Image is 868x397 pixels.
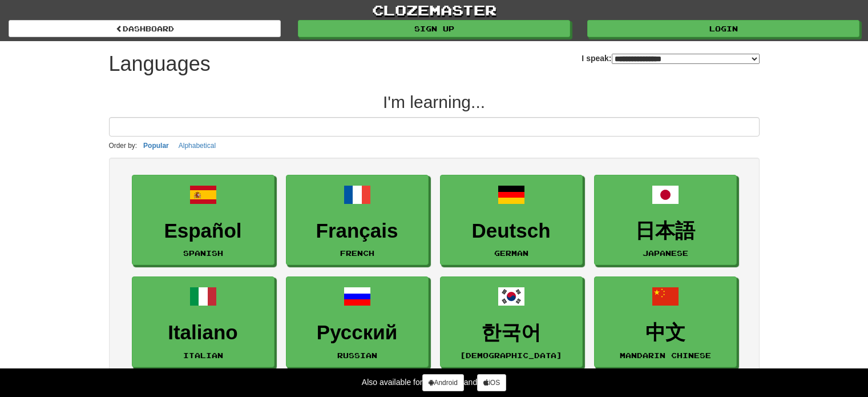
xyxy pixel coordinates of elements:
small: Italian [183,351,223,359]
h3: 中文 [600,322,730,344]
h3: Deutsch [446,220,576,242]
small: Russian [337,351,377,359]
small: Japanese [643,249,688,257]
button: Alphabetical [175,139,219,152]
a: EspañolSpanish [132,175,274,266]
a: ItalianoItalian [132,276,274,367]
h1: Languages [109,53,211,75]
a: Android [422,374,463,391]
a: iOS [477,374,506,391]
h2: I'm learning... [109,93,760,111]
a: DeutschGerman [440,175,583,266]
h3: 日本語 [600,220,730,242]
a: 中文Mandarin Chinese [594,276,737,367]
a: dashboard [9,20,281,37]
small: French [340,249,374,257]
h3: Español [138,220,268,242]
label: I speak: [582,53,759,64]
small: Spanish [183,249,223,257]
a: РусскийRussian [286,276,429,367]
a: FrançaisFrench [286,175,429,266]
h3: Italiano [138,322,268,344]
a: Sign up [298,20,570,37]
small: German [494,249,528,257]
select: I speak: [612,54,760,64]
h3: Русский [292,322,422,344]
small: Order by: [109,142,138,150]
small: Mandarin Chinese [620,351,711,359]
a: 日本語Japanese [594,175,737,266]
h3: 한국어 [446,322,576,344]
a: Login [587,20,859,37]
button: Popular [140,139,172,152]
h3: Français [292,220,422,242]
a: 한국어[DEMOGRAPHIC_DATA] [440,276,583,367]
small: [DEMOGRAPHIC_DATA] [460,351,562,359]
